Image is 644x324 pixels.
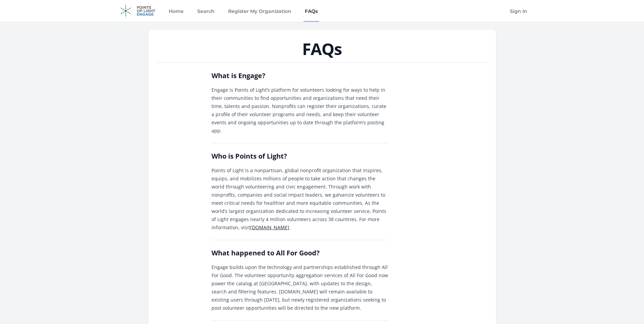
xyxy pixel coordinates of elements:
[250,224,289,231] a: [DOMAIN_NAME]
[211,86,388,135] p: Engage is Points of Light’s platform for volunteers looking for ways to help in their communities...
[211,166,388,232] p: Points of Light is a nonpartisan, global nonprofit organization that inspires, equips, and mobili...
[211,248,388,258] h2: What happened to All For Good?
[211,151,388,161] h2: Who is Points of Light?
[157,41,488,57] h1: FAQs
[211,263,388,312] p: Engage builds upon the technology and partnerships established through All For Good. The voluntee...
[211,71,388,80] h2: What is Engage?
